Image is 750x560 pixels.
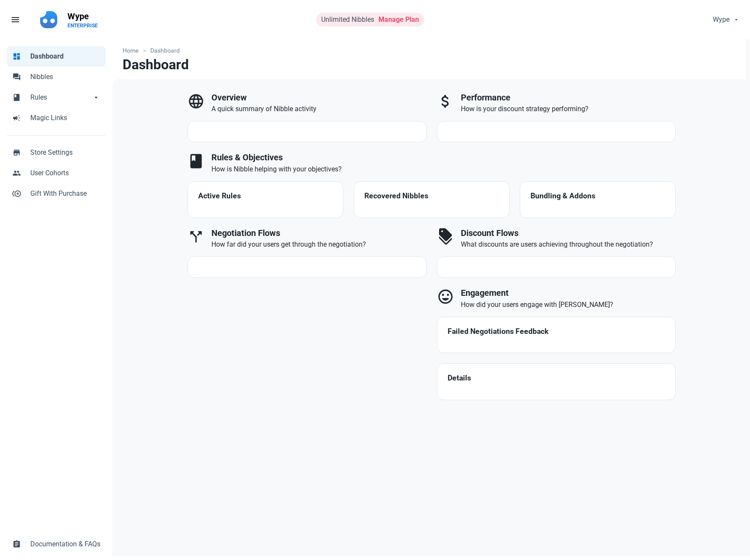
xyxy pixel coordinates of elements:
h4: Failed Negotiations Feedback [448,327,665,336]
p: How did your users engage with [PERSON_NAME]? [461,300,676,310]
a: assignmentDocumentation & FAQs [7,534,105,554]
button: Wype [706,11,745,28]
span: Wype [713,15,729,25]
p: Wype [67,10,98,22]
nav: breadcrumbs [112,39,746,57]
span: menu [10,15,21,25]
span: book [12,92,21,101]
a: peopleUser Cohorts [7,163,105,183]
h3: Discount Flows [461,228,676,238]
h1: Dashboard [123,57,189,72]
a: bookRulesarrow_drop_down [7,87,105,108]
h3: Performance [461,93,676,103]
span: store [12,147,21,156]
span: User Cohorts [30,168,100,178]
p: ENTERPRISE [67,22,98,29]
a: control_point_duplicateGift With Purchase [7,183,105,204]
span: Store Settings [30,147,100,158]
h4: Recovered Nibbles [364,192,499,200]
p: How far did your users get through the negotiation? [211,239,427,250]
h4: Active Rules [198,192,333,200]
span: language [187,93,205,110]
h3: Overview [211,93,427,103]
span: call_split [187,228,205,245]
h3: Negotiation Flows [211,228,427,238]
h4: Bundling & Addons [530,192,665,200]
span: control_point_duplicate [12,189,21,197]
span: Rules [30,92,92,103]
span: Nibbles [30,72,100,82]
span: dashboard [12,51,21,60]
h3: Engagement [461,288,676,298]
a: campaignMagic Links [7,108,105,128]
p: How is Nibble helping with your objectives? [211,164,676,174]
span: discount [437,228,454,245]
h3: Rules & Objectives [211,153,676,162]
h4: Details [448,374,665,383]
span: arrow_drop_down [92,92,100,101]
span: Dashboard [30,51,100,62]
span: Gift With Purchase [30,189,100,199]
span: assignment [12,539,21,548]
span: Unlimited Nibbles [321,15,374,24]
span: Documentation & FAQs [30,539,100,549]
span: forum [12,72,21,80]
span: people [12,168,21,177]
a: WypeENTERPRISE [62,7,103,32]
span: book [187,153,205,170]
span: mood [437,288,454,305]
span: Magic Links [30,113,100,123]
a: storeStore Settings [7,142,105,163]
span: campaign [12,113,21,121]
span: attach_money [437,93,454,110]
p: How is your discount strategy performing? [461,104,676,114]
a: Manage Plan [378,15,419,24]
a: dashboardDashboard [7,46,105,67]
a: Home [123,46,143,55]
p: What discounts are users achieving throughout the negotiation? [461,239,676,250]
p: A quick summary of Nibble activity [211,104,427,114]
a: forumNibbles [7,67,105,87]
